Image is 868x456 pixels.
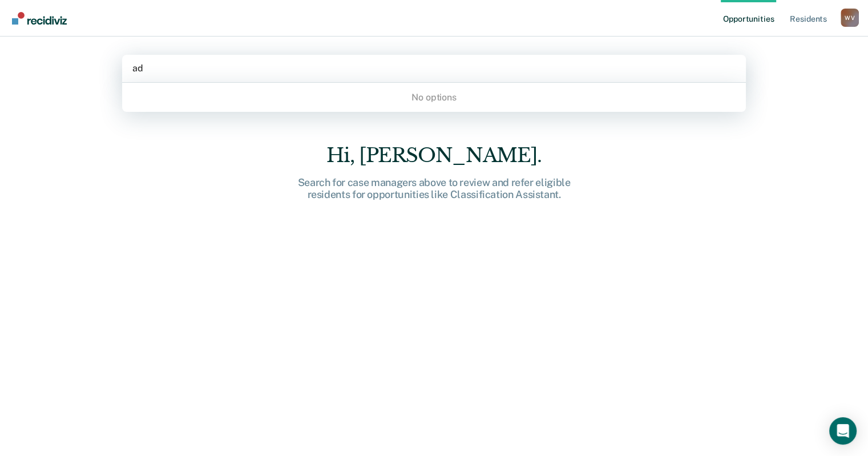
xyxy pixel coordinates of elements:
div: Search for case managers above to review and refer eligible residents for opportunities like Clas... [252,176,617,201]
div: Hi, [PERSON_NAME]. [252,144,617,167]
div: No options [122,87,746,107]
button: Profile dropdown button [841,9,859,27]
div: Open Intercom Messenger [829,417,857,445]
img: Recidiviz [12,12,67,25]
div: W V [841,9,859,27]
